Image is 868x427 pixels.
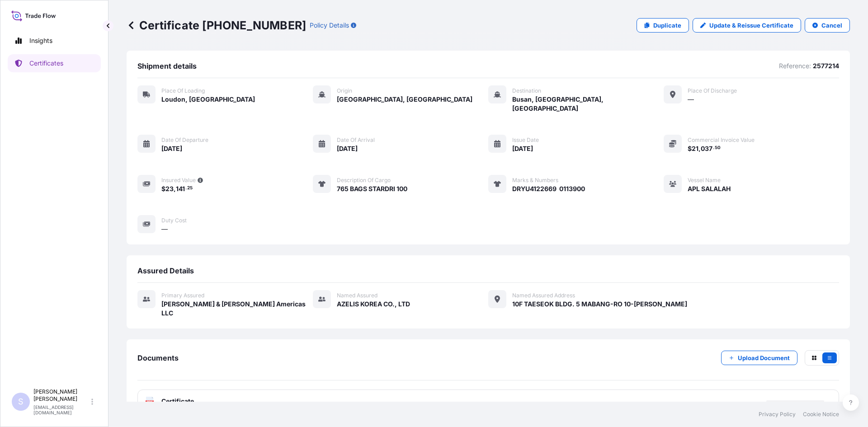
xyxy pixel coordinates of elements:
[161,300,313,318] span: [PERSON_NAME] & [PERSON_NAME] Americas LLC
[637,18,689,33] a: Duplicate
[29,59,63,68] p: Certificates
[688,177,721,184] span: Vessel Name
[805,18,850,33] button: Cancel
[688,95,694,104] span: —
[701,145,712,152] span: 037
[337,95,472,104] span: [GEOGRAPHIC_DATA], [GEOGRAPHIC_DATA]
[337,300,410,309] span: AZELIS KOREA CO., LTD
[512,136,539,144] span: Issue Date
[33,404,90,415] p: [EMAIL_ADDRESS][DOMAIN_NAME]
[512,184,585,193] span: DRYU4122669 0113900
[18,397,24,406] span: S
[779,61,811,70] p: Reference:
[161,87,205,94] span: Place of Loading
[821,21,842,30] p: Cancel
[803,411,839,418] a: Cookie Notice
[161,186,165,192] span: $
[688,184,731,193] span: APL SALALAH
[512,87,541,94] span: Destination
[688,87,737,94] span: Place of discharge
[8,32,101,50] a: Insights
[147,401,153,404] text: PDF
[692,145,698,152] span: 21
[512,177,558,184] span: Marks & Numbers
[161,144,182,153] span: [DATE]
[512,292,575,299] span: Named Assured Address
[33,388,90,403] p: [PERSON_NAME] [PERSON_NAME]
[187,187,193,190] span: 25
[161,217,187,224] span: Duty Cost
[512,144,533,153] span: [DATE]
[759,411,796,418] a: Privacy Policy
[337,144,358,153] span: [DATE]
[137,61,197,70] span: Shipment details
[310,21,349,30] p: Policy Details
[176,186,185,192] span: 141
[337,87,352,94] span: Origin
[137,266,194,275] span: Assured Details
[161,177,196,184] span: Insured Value
[715,146,721,150] span: 50
[174,186,176,192] span: ,
[721,351,797,365] button: Upload Document
[29,36,52,45] p: Insights
[161,292,204,299] span: Primary assured
[127,18,306,33] p: Certificate [PHONE_NUMBER]
[653,21,681,30] p: Duplicate
[688,145,692,152] span: $
[813,61,839,70] p: 2577214
[165,186,174,192] span: 23
[161,225,168,234] span: —
[709,21,793,30] p: Update & Reissue Certificate
[512,300,687,309] span: 10F TAESEOK BLDG. 5 MABANG-RO 10-[PERSON_NAME]
[698,145,701,152] span: ,
[8,54,101,72] a: Certificates
[337,136,375,144] span: Date of arrival
[161,397,194,406] span: Certificate
[738,353,790,362] p: Upload Document
[161,95,255,104] span: Loudon, [GEOGRAPHIC_DATA]
[713,146,714,150] span: .
[337,184,407,193] span: 765 BAGS STARDRI 100
[137,353,179,362] span: Documents
[337,292,377,299] span: Named Assured
[688,136,755,144] span: Commercial Invoice Value
[693,18,801,33] a: Update & Reissue Certificate
[337,177,391,184] span: Description of cargo
[161,136,208,144] span: Date of departure
[185,187,187,190] span: .
[512,95,664,113] span: Busan, [GEOGRAPHIC_DATA], [GEOGRAPHIC_DATA]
